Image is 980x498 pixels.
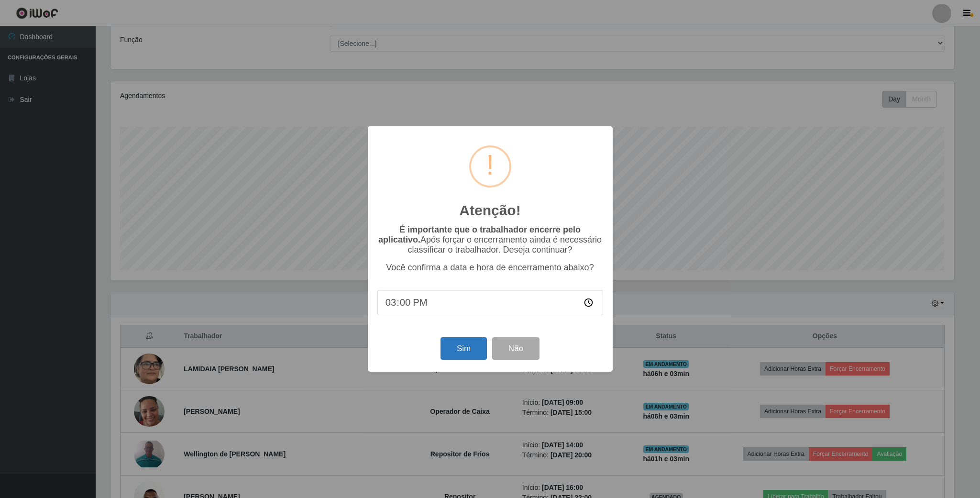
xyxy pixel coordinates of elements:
p: Após forçar o encerramento ainda é necessário classificar o trabalhador. Deseja continuar? [377,225,603,255]
p: Você confirma a data e hora de encerramento abaixo? [377,263,603,273]
b: É importante que o trabalhador encerre pelo aplicativo. [378,225,581,244]
button: Não [492,337,540,360]
button: Sim [440,337,487,360]
h2: Atenção! [459,202,520,219]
